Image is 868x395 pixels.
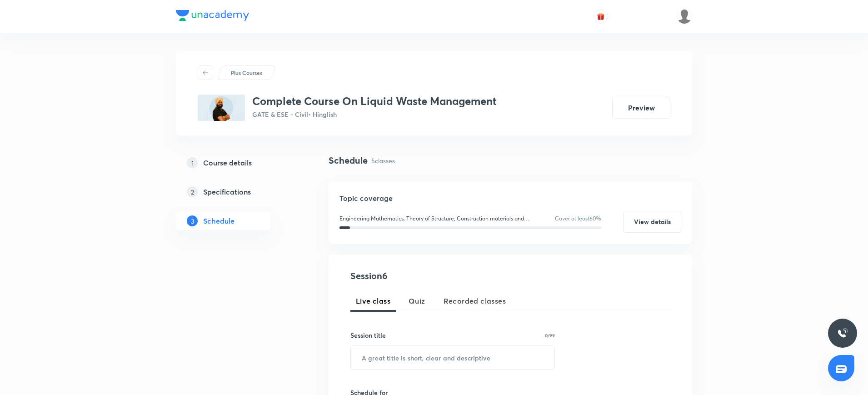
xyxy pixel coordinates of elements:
[203,215,234,226] h5: Schedule
[187,157,198,168] p: 1
[176,154,299,172] a: 1Course details
[198,95,245,121] img: E009DEA4-71D6-40E0-A390-81BAD82AD2B8_plus.png
[351,346,554,369] input: A great title is short, clear and descriptive
[252,110,497,119] p: GATE & ESE - Civil • Hinglish
[187,215,198,226] p: 3
[203,186,251,197] h5: Specifications
[597,12,605,20] img: avatar
[329,154,368,167] h4: Schedule
[594,9,608,24] button: avatar
[623,211,681,233] button: View details
[555,215,601,223] p: Cover at least 60 %
[176,10,249,23] a: Company Logo
[612,97,670,119] button: Preview
[187,186,198,197] p: 2
[444,295,506,306] span: Recorded classes
[176,10,249,21] img: Company Logo
[339,215,529,223] p: Engineering Mathematics, Theory of Structure, Construction materials and management
[409,295,425,306] span: Quiz
[231,69,262,77] p: Plus Courses
[371,156,395,165] p: 5 classes
[203,157,252,168] h5: Course details
[339,193,681,204] h5: Topic coverage
[545,333,555,338] p: 0/99
[677,9,692,24] img: krishnakumar J
[176,183,299,201] a: 2Specifications
[350,330,386,340] h6: Session title
[350,269,516,283] h4: Session 6
[252,95,497,108] h3: Complete Course On Liquid Waste Management
[837,328,848,339] img: ttu
[356,295,390,306] span: Live class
